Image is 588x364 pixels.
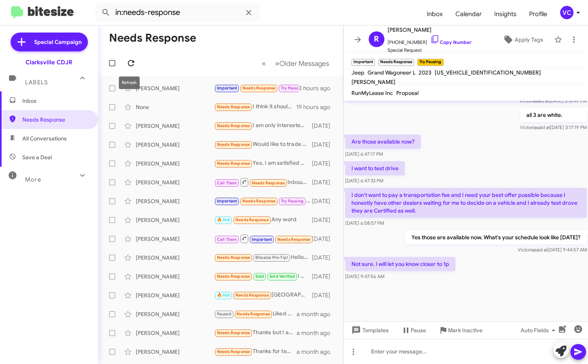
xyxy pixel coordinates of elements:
div: [DATE] [312,178,337,186]
span: RunMyLease Inc [351,89,393,96]
input: Search [95,3,260,22]
div: [PERSON_NAME] [136,273,214,280]
div: I will speak with my wife and get back to u [214,197,312,206]
span: Sold [255,274,264,279]
small: Important [351,59,375,66]
p: Are those available now? [345,135,421,149]
span: Needs Response [22,116,89,124]
span: Needs Response [235,293,269,298]
div: Would like to trade but also, don't want a high payment and don't know if I can with this situation [214,140,312,149]
span: Jeep [351,69,364,76]
span: Inbox [22,97,89,105]
div: [PERSON_NAME] [136,254,214,262]
button: Mark Inactive [432,323,489,337]
span: [DATE] 6:47:17 PM [345,151,383,157]
div: [DATE] [312,291,337,299]
div: VC [560,6,573,19]
span: Needs Response [217,349,250,354]
nav: Page navigation example [257,55,334,71]
div: [DATE] [312,122,337,130]
div: I think it should be entitled to my oil change and car rotation. Unfortunately it expired with it... [214,102,296,111]
div: Refresh [119,76,140,89]
button: Templates [344,323,395,337]
div: [DATE] [312,273,337,280]
span: R [374,33,379,45]
div: i was offered 12500 was trying to get 14500 and trying to get a little better deal since im tryin... [214,272,312,281]
span: Needs Response [235,217,269,222]
div: [GEOGRAPHIC_DATA] [214,291,312,300]
div: [PERSON_NAME] [136,348,214,356]
a: Profile [523,3,553,25]
span: 🔥 Hot [217,217,230,222]
div: [PERSON_NAME] [136,329,214,337]
span: More [25,176,41,183]
span: Older Messages [279,59,329,68]
div: None [136,103,214,111]
button: Previous [257,55,271,71]
div: What steps [214,234,312,244]
div: Thanks but I am no longer interested. I bought something else. [214,328,297,337]
a: Copy Number [430,39,471,45]
div: [PERSON_NAME] [136,160,214,167]
span: Important [217,198,237,204]
span: Grand Wagoneer L [368,69,415,76]
span: Victoria [DATE] 3:17:19 PM [520,124,586,130]
div: [DATE] [312,141,337,149]
div: Any word [214,215,312,224]
div: Yes, I am satisfied with it. [214,159,312,168]
span: Needs Response [242,198,276,204]
span: [PERSON_NAME] [351,78,395,86]
span: Important [217,86,237,91]
a: Special Campaign [11,33,88,51]
span: 🔥 Hot [217,293,230,298]
span: Templates [350,323,389,337]
span: Needs Response [217,104,250,109]
span: Save a Deal [22,153,52,161]
div: [DATE] [312,160,337,167]
span: Special Campaign [34,38,82,46]
button: Apply Tags [495,33,550,47]
div: a month ago [297,329,337,337]
p: I want to test drive [345,161,405,175]
span: Paused [217,311,231,317]
span: [PERSON_NAME] [388,25,471,35]
span: Needs Response [217,142,250,147]
div: [DATE] [312,235,337,243]
button: Auto Fields [514,323,564,337]
div: [PERSON_NAME] [136,291,214,299]
span: All Conversations [22,135,67,142]
div: Inbound Call [214,177,312,187]
p: I don't want to pay a transportation fee and I need your best offer possible because I honestly h... [345,188,587,218]
h1: Needs Response [109,32,196,44]
div: [PERSON_NAME] [136,197,214,205]
span: Needs Response [277,237,311,242]
div: [DATE] [312,254,337,262]
span: Needs Response [217,330,250,335]
p: Yes those are available now. What's your schedule look like [DATE]? [405,230,586,244]
span: Victoria [DATE] 9:44:57 AM [517,247,586,253]
div: a month ago [297,348,337,356]
a: Inbox [421,3,449,25]
span: Mark Inactive [448,323,482,337]
span: Needs Response [217,161,250,166]
p: all 3 are white. [520,108,586,122]
div: [PERSON_NAME] [136,310,214,318]
a: Insights [488,3,523,25]
div: 3 hours ago [299,84,337,92]
span: [US_VEHICLE_IDENTIFICATION_NUMBER] [435,69,541,76]
button: VC [553,6,579,19]
span: Important [252,237,272,242]
span: Needs Response [217,123,250,128]
span: Bitesize Pro-Tip! [255,255,288,260]
span: said at [536,124,550,130]
a: Calendar [449,3,488,25]
span: Needs Response [217,274,250,279]
small: Try Pausing [417,59,443,66]
div: 19 hours ago [296,103,337,111]
span: Needs Response [242,86,276,91]
span: [PHONE_NUMBER] [388,35,471,46]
